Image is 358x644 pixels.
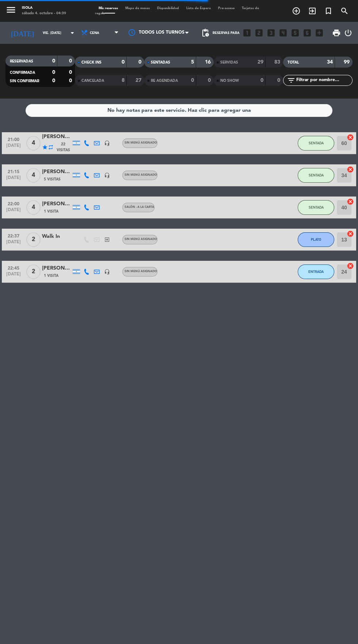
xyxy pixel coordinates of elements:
span: NO SHOW [220,79,239,83]
i: [DATE] [5,26,39,40]
span: 1 Visita [44,209,58,214]
span: SERVIDAS [220,61,238,64]
button: PLATO [298,232,334,247]
span: CHECK INS [81,61,102,64]
span: Cena [90,31,99,35]
span: Sin menú asignado [125,238,157,241]
span: 2 [26,264,41,279]
span: Sin menú asignado [125,141,157,144]
i: looks_two [254,28,264,38]
strong: 5 [191,60,194,65]
span: [DATE] [4,207,23,216]
i: cancel [347,262,354,270]
button: ENTRADA [298,264,334,279]
span: 21:00 [4,135,23,143]
span: pending_actions [201,28,210,37]
span: Reservas para [213,31,240,35]
span: RESERVADAS [10,60,33,63]
span: 4 [26,200,41,215]
span: CONFIRMADA [10,71,35,75]
div: [PERSON_NAME] [42,133,71,141]
i: headset_mic [104,140,110,146]
i: arrow_drop_down [68,28,77,37]
span: 2 [26,232,41,247]
i: repeat [48,144,54,150]
div: sábado 4. octubre - 04:39 [22,11,66,16]
span: SENTADA [309,205,324,209]
strong: 0 [122,60,125,65]
span: Salón - A la Carta [125,206,154,209]
span: TOTAL [287,61,299,64]
i: filter_list [287,76,296,85]
i: looks_4 [278,28,288,38]
strong: 34 [327,60,333,65]
div: No hay notas para este servicio. Haz clic para agregar una [107,106,251,115]
i: looks_5 [290,28,300,38]
span: RE AGENDADA [151,79,178,83]
span: Lista de Espera [183,7,214,10]
span: 1 Visita [44,273,58,279]
span: [DATE] [4,143,23,152]
span: print [332,28,341,37]
strong: 0 [138,60,143,65]
input: Filtrar por nombre... [296,76,352,84]
button: SENTADA [298,136,334,150]
strong: 0 [52,70,55,75]
strong: 0 [191,78,194,83]
i: menu [5,4,16,15]
strong: 0 [52,78,55,83]
strong: 83 [274,60,282,65]
div: LOG OUT [344,22,353,44]
div: [PERSON_NAME] [42,264,71,273]
span: 5 Visitas [44,176,61,182]
span: [DATE] [4,175,23,184]
span: 21:15 [4,167,23,175]
strong: 16 [205,60,212,65]
div: Walk In [42,232,71,241]
span: SENTADA [309,173,324,177]
strong: 0 [52,58,55,64]
i: exit_to_app [104,237,110,243]
span: SENTADAS [151,61,170,64]
span: 22:45 [4,263,23,272]
span: ENTRADA [308,270,324,274]
i: cancel [347,230,354,237]
span: SIN CONFIRMAR [10,79,39,83]
strong: 0 [69,70,73,75]
span: [DATE] [4,240,23,248]
button: menu [5,4,16,17]
span: [DATE] [4,272,23,280]
strong: 0 [69,78,73,83]
span: 22 Visitas [56,141,71,153]
button: SENTADA [298,168,334,183]
span: Mis reservas [95,7,122,10]
i: cancel [347,198,354,205]
i: exit_to_app [308,7,317,15]
i: looks_6 [302,28,312,38]
div: Isola [22,5,66,11]
span: SENTADA [309,141,324,145]
span: Sin menú asignado [125,270,157,273]
span: 4 [26,136,41,150]
div: [PERSON_NAME] [42,200,71,208]
strong: 0 [208,78,212,83]
i: star [42,144,48,150]
i: looks_one [242,28,252,38]
span: 22:37 [4,231,23,240]
strong: 29 [258,60,263,65]
span: Sin menú asignado [125,174,157,176]
span: CANCELADA [81,79,104,83]
strong: 0 [277,78,282,83]
strong: 0 [260,78,263,83]
i: cancel [347,134,354,141]
span: PLATO [311,237,321,241]
strong: 27 [136,78,143,83]
i: search [340,7,349,15]
i: add_circle_outline [292,7,301,15]
strong: 8 [122,78,125,83]
i: headset_mic [104,172,110,178]
button: SENTADA [298,200,334,215]
span: 22:00 [4,199,23,207]
i: add_box [315,28,324,38]
strong: 99 [344,60,351,65]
